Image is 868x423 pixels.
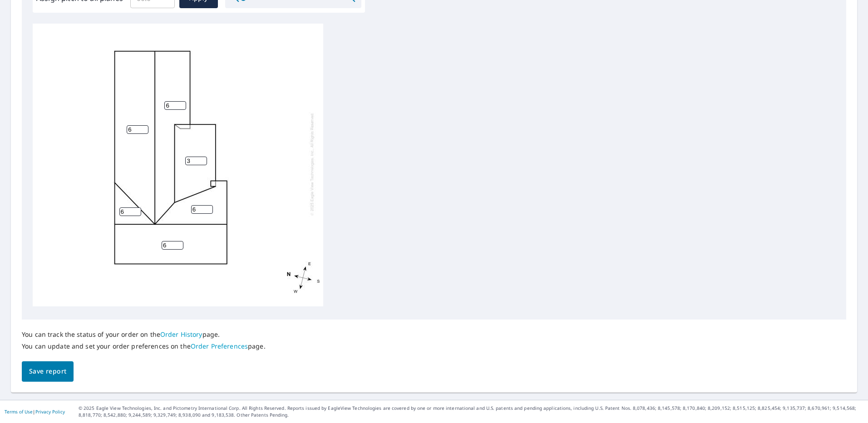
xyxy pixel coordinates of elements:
[5,408,33,415] a: Terms of Use
[22,330,266,339] p: You can track the status of your order on the page.
[79,405,863,418] p: © 2025 Eagle View Technologies, Inc. and Pictometry International Corp. All Rights Reserved. Repo...
[22,342,266,350] p: You can update and set your order preferences on the page.
[29,366,66,377] span: Save report
[191,342,248,350] a: Order Preferences
[5,409,65,414] p: |
[35,408,65,415] a: Privacy Policy
[160,330,202,339] a: Order History
[22,361,74,382] button: Save report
